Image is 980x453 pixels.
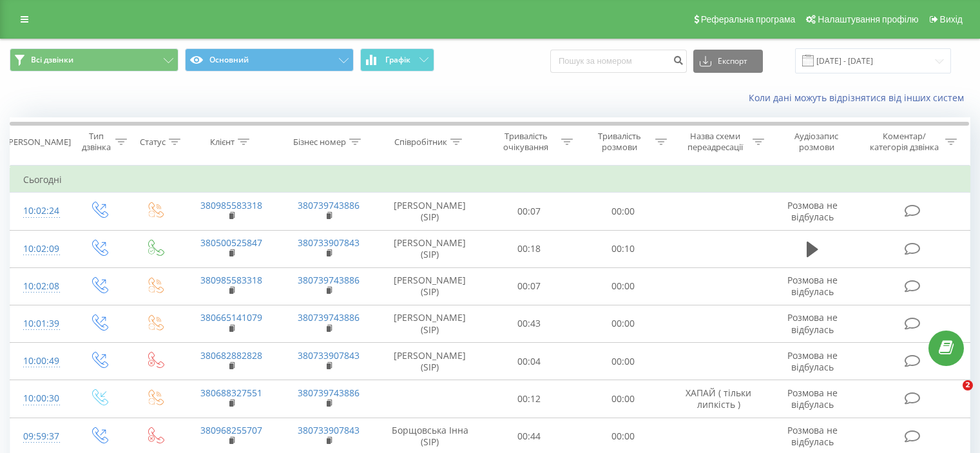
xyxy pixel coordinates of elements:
div: 10:02:24 [23,198,57,224]
div: 10:00:49 [23,349,57,374]
td: 00:04 [483,343,576,380]
td: 00:12 [483,380,576,418]
td: 00:07 [483,267,576,305]
div: 10:00:30 [23,386,57,411]
button: Основний [185,48,354,72]
span: Розмова не відбулась [787,311,838,335]
a: Коли дані можуть відрізнятися вiд інших систем [749,92,970,104]
td: 00:00 [576,380,669,418]
span: Налаштування профілю [818,14,918,24]
span: 2 [963,380,973,390]
div: Аудіозапис розмови [779,131,854,153]
a: 380985583318 [200,199,262,211]
div: Статус [140,137,166,148]
span: Розмова не відбулась [787,199,838,223]
button: Графік [360,48,434,72]
a: 380739743886 [298,199,360,211]
a: 380733907843 [298,236,360,249]
a: 380968255707 [200,424,262,436]
a: 380733907843 [298,424,360,436]
span: Розмова не відбулась [787,274,838,298]
div: 09:59:37 [23,424,57,449]
span: Розмова не відбулась [787,387,838,410]
span: Вихід [940,14,963,24]
span: Розмова не відбулась [787,349,838,373]
td: 00:00 [576,193,669,230]
div: 10:02:09 [23,236,57,262]
span: Графік [385,55,410,64]
td: 00:07 [483,193,576,230]
td: 00:43 [483,305,576,342]
div: 10:01:39 [23,311,57,336]
td: 00:18 [483,230,576,267]
td: 00:00 [576,267,669,305]
input: Пошук за номером [550,50,687,73]
button: Експорт [693,50,763,73]
a: 380739743886 [298,311,360,323]
td: [PERSON_NAME] (SIP) [378,193,483,230]
div: Клієнт [210,137,235,148]
td: 00:00 [576,343,669,380]
td: Сьогодні [10,167,970,193]
td: 00:10 [576,230,669,267]
iframe: Intercom live chat [936,380,967,411]
div: Коментар/категорія дзвінка [867,131,942,153]
a: 380682882828 [200,349,262,361]
a: 380733907843 [298,349,360,361]
a: 380500525847 [200,236,262,249]
div: 10:02:08 [23,274,57,299]
div: Тривалість очікування [494,131,559,153]
div: Назва схеми переадресації [682,131,749,153]
td: [PERSON_NAME] (SIP) [378,343,483,380]
a: 380985583318 [200,274,262,286]
td: [PERSON_NAME] (SIP) [378,305,483,342]
div: [PERSON_NAME] [6,137,71,148]
span: Реферальна програма [701,14,796,24]
a: 380688327551 [200,387,262,399]
span: Розмова не відбулась [787,424,838,448]
td: 00:00 [576,305,669,342]
td: [PERSON_NAME] (SIP) [378,230,483,267]
div: Співробітник [394,137,447,148]
a: 380739743886 [298,274,360,286]
button: Всі дзвінки [10,48,178,72]
td: ХАПАЙ ( тільки липкість ) [669,380,767,418]
div: Тривалість розмови [588,131,652,153]
span: Всі дзвінки [31,55,73,65]
div: Бізнес номер [293,137,346,148]
a: 380739743886 [298,387,360,399]
a: 380665141079 [200,311,262,323]
div: Тип дзвінка [81,131,111,153]
td: [PERSON_NAME] (SIP) [378,267,483,305]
